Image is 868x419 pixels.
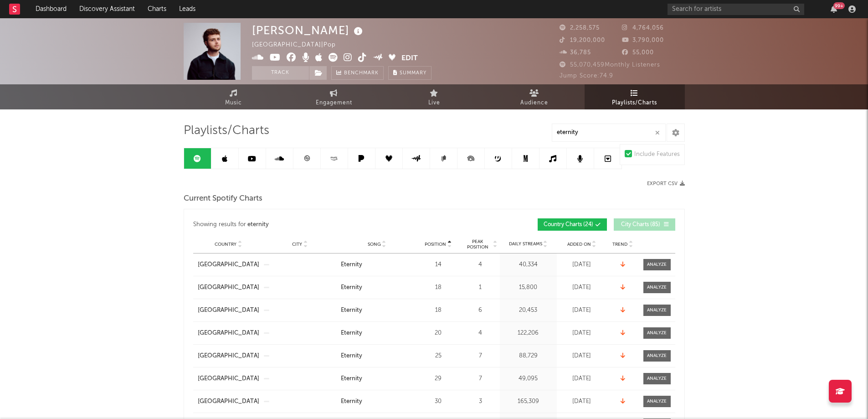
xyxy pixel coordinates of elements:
[463,239,492,250] span: Peak Position
[341,374,362,383] div: Eternity
[668,4,804,15] input: Search for artists
[463,283,498,292] div: 1
[425,242,446,247] span: Position
[384,84,484,109] a: Live
[502,397,555,406] div: 165,309
[418,397,459,406] div: 30
[560,73,613,79] span: Jump Score: 74.9
[184,125,269,136] span: Playlists/Charts
[559,397,605,406] div: [DATE]
[368,242,381,247] span: Song
[284,84,384,109] a: Engagement
[418,306,459,315] div: 18
[538,218,607,231] button: Country Charts(24)
[559,306,605,315] div: [DATE]
[316,98,352,109] span: Engagement
[184,193,262,204] span: Current Spotify Charts
[559,374,605,383] div: [DATE]
[585,84,685,109] a: Playlists/Charts
[252,23,365,38] div: [PERSON_NAME]
[341,283,362,292] div: Eternity
[463,329,498,338] div: 4
[559,329,605,338] div: [DATE]
[247,219,269,230] div: eternity
[388,66,431,80] button: Summary
[341,260,413,269] a: Eternity
[252,66,309,80] button: Track
[341,397,362,406] div: Eternity
[614,218,675,231] button: City Charts(85)
[341,306,413,315] a: Eternity
[193,218,434,231] div: Showing results for
[418,329,459,338] div: 20
[560,50,591,56] span: 36,785
[559,260,605,269] div: [DATE]
[622,50,654,56] span: 55,000
[418,283,459,292] div: 18
[341,306,362,315] div: Eternity
[252,40,346,51] div: [GEOGRAPHIC_DATA] | Pop
[463,260,498,269] div: 4
[198,374,259,383] a: [GEOGRAPHIC_DATA]
[463,306,498,315] div: 6
[418,374,459,383] div: 29
[341,374,413,383] a: Eternity
[622,37,664,43] span: 3,790,000
[344,68,379,79] span: Benchmark
[502,329,555,338] div: 122,206
[622,25,664,31] span: 4,764,056
[647,181,685,186] button: Export CSV
[418,260,459,269] div: 14
[502,306,555,315] div: 20,453
[463,352,498,361] div: 7
[612,242,627,247] span: Trend
[341,352,413,361] a: Eternity
[509,241,542,248] span: Daily Streams
[463,374,498,383] div: 7
[502,352,555,361] div: 88,729
[560,62,660,68] span: 55,070,459 Monthly Listeners
[502,374,555,383] div: 49,095
[833,2,845,9] div: 99 +
[560,25,600,31] span: 2,258,575
[341,397,413,406] a: Eternity
[341,283,413,292] a: Eternity
[198,329,259,338] a: [GEOGRAPHIC_DATA]
[198,260,259,269] a: [GEOGRAPHIC_DATA]
[198,306,259,315] a: [GEOGRAPHIC_DATA]
[418,352,459,361] div: 25
[428,98,440,109] span: Live
[567,242,591,247] span: Added On
[341,329,362,338] div: Eternity
[831,5,837,13] button: 99+
[552,124,666,142] input: Search Playlists/Charts
[401,53,418,64] button: Edit
[400,71,426,76] span: Summary
[292,242,302,247] span: City
[341,352,362,361] div: Eternity
[331,66,384,80] a: Benchmark
[544,222,593,228] span: Country Charts ( 24 )
[198,283,259,292] a: [GEOGRAPHIC_DATA]
[620,222,662,228] span: City Charts ( 85 )
[215,242,236,247] span: Country
[559,352,605,361] div: [DATE]
[184,84,284,109] a: Music
[612,98,657,109] span: Playlists/Charts
[560,37,605,43] span: 19,200,000
[502,260,555,269] div: 40,334
[225,98,242,109] span: Music
[634,149,680,160] div: Include Features
[463,397,498,406] div: 3
[198,397,259,406] a: [GEOGRAPHIC_DATA]
[341,329,413,338] a: Eternity
[559,283,605,292] div: [DATE]
[198,352,259,361] a: [GEOGRAPHIC_DATA]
